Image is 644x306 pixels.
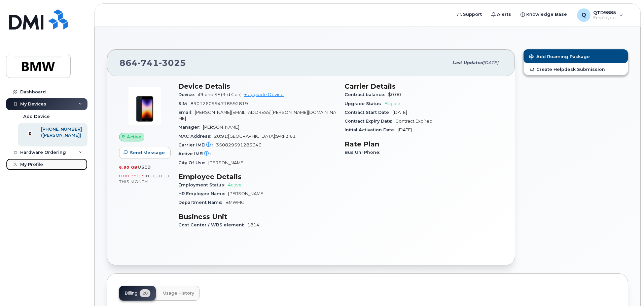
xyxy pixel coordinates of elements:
h3: Device Details [178,82,336,90]
h3: Rate Plan [345,140,503,148]
span: Bus Unl Phone [345,150,383,155]
span: Last updated [452,60,483,65]
span: [PERSON_NAME] [228,191,264,196]
iframe: Messenger Launcher [615,277,639,301]
a: Create Helpdesk Submission [524,63,628,75]
span: Contract Start Date [345,110,393,115]
span: 6.80 GB [119,165,138,170]
span: Cost Center / WBS element [178,222,247,227]
span: 350829591285646 [216,142,261,147]
span: Contract balance [345,92,388,97]
span: [DATE] [393,110,407,115]
span: Manager [178,125,203,130]
span: Eligible [385,101,400,106]
span: Initial Activation Date [345,127,398,132]
span: [DATE] [398,127,412,132]
span: Active IMEI [178,151,214,156]
span: Usage History [163,291,194,296]
span: Device [178,92,198,97]
span: used [138,165,151,170]
span: 20:91:[GEOGRAPHIC_DATA]:94:F3:61 [214,134,296,139]
span: [PERSON_NAME] [203,125,239,130]
span: 1814 [247,222,259,227]
span: Email [178,110,195,115]
span: 3025 [159,58,186,68]
span: Send Message [130,149,165,156]
span: Employment Status [178,182,228,187]
span: [PERSON_NAME][EMAIL_ADDRESS][PERSON_NAME][DOMAIN_NAME] [178,110,336,121]
span: Contract Expired [395,119,432,124]
span: [PERSON_NAME] [208,160,245,165]
span: $0.00 [388,92,401,97]
span: 0.00 Bytes [119,174,145,178]
span: 741 [138,58,159,68]
span: Carrier IMEI [178,142,216,147]
span: SIM [178,101,190,106]
span: Contract Expiry Date [345,119,395,124]
span: City Of Use [178,160,208,165]
span: Active [127,134,141,140]
button: Send Message [119,147,171,159]
span: MAC Address [178,134,214,139]
h3: Carrier Details [345,82,503,90]
span: BMWMC [225,200,244,205]
button: Add Roaming Package [524,49,628,63]
a: + Upgrade Device [244,92,284,97]
span: HR Employee Name [178,191,228,196]
span: — [214,151,218,156]
span: Active [228,182,242,187]
img: image20231002-3703462-1angbar.jpeg [124,86,165,126]
span: 8901260994718592819 [190,101,248,106]
span: Add Roaming Package [529,54,590,60]
span: Upgrade Status [345,101,385,106]
span: [DATE] [483,60,498,65]
h3: Business Unit [178,213,336,221]
span: Department Name [178,200,225,205]
span: iPhone SE (3rd Gen) [198,92,242,97]
h3: Employee Details [178,173,336,181]
span: 864 [119,58,186,68]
